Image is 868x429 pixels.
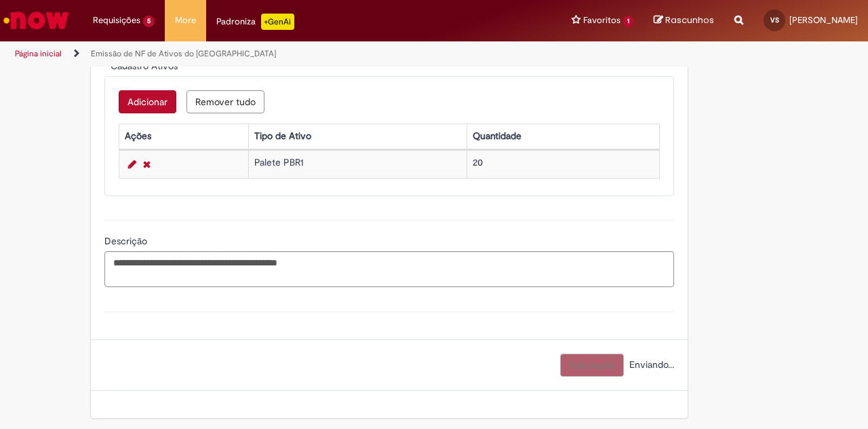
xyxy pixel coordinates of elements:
span: More [175,14,196,27]
a: Emissão de NF de Ativos do [GEOGRAPHIC_DATA] [91,48,276,59]
ul: Trilhas de página [10,41,568,67]
th: Ações [119,124,248,149]
td: Palete PBR1 [249,150,467,178]
div: Padroniza [216,14,294,30]
img: ServiceNow [1,7,71,34]
span: Favoritos [583,14,620,27]
th: Quantidade [467,124,660,149]
span: Cadastro Ativos [111,60,180,72]
span: 5 [143,16,155,27]
td: 20 [467,150,660,178]
a: Página inicial [15,48,62,59]
span: 1 [623,16,633,27]
span: Descrição [104,235,150,247]
span: Enviando... [627,358,674,371]
span: [PERSON_NAME] [789,14,858,26]
textarea: Descrição [104,251,674,287]
a: Editar Linha 1 [125,156,140,172]
a: Remover linha 1 [140,156,154,172]
span: Requisições [93,14,140,27]
th: Tipo de Ativo [249,124,467,149]
span: VS [770,16,779,24]
p: +GenAi [261,14,294,30]
button: Remove all rows for Cadastro Ativos [186,90,264,113]
span: Rascunhos [665,14,714,26]
a: Rascunhos [654,14,714,27]
button: Add a row for Cadastro Ativos [119,90,176,113]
